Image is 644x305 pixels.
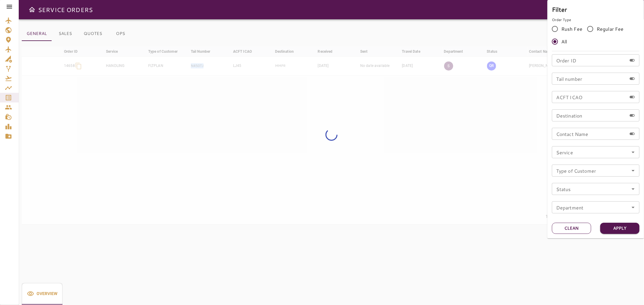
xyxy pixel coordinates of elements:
button: Open [629,203,637,212]
span: Rush Fee [561,25,582,33]
button: Open [629,166,637,175]
span: Regular Fee [597,25,624,33]
h6: Filter [552,5,639,14]
p: Order Type [552,17,639,23]
button: Open [629,148,637,156]
button: Open [629,185,637,193]
div: rushFeeOrder [552,23,639,48]
button: Apply [600,223,639,234]
button: Clean [552,223,591,234]
span: All [561,38,567,45]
